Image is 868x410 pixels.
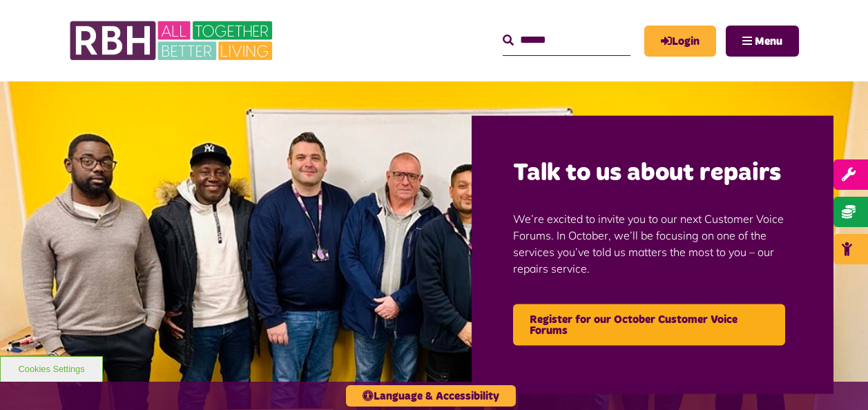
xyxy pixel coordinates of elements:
[513,157,792,190] h2: Talk to us about repairs
[513,304,785,345] a: Register for our October Customer Voice Forums
[69,14,276,68] img: RBH
[513,189,792,297] p: We’re excited to invite you to our next Customer Voice Forums. In October, we’ll be focusing on o...
[755,36,782,47] span: Menu
[726,26,799,57] button: Navigation
[346,385,516,407] button: Language & Accessibility
[644,26,716,57] a: MyRBH
[806,348,868,410] iframe: Netcall Web Assistant for live chat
